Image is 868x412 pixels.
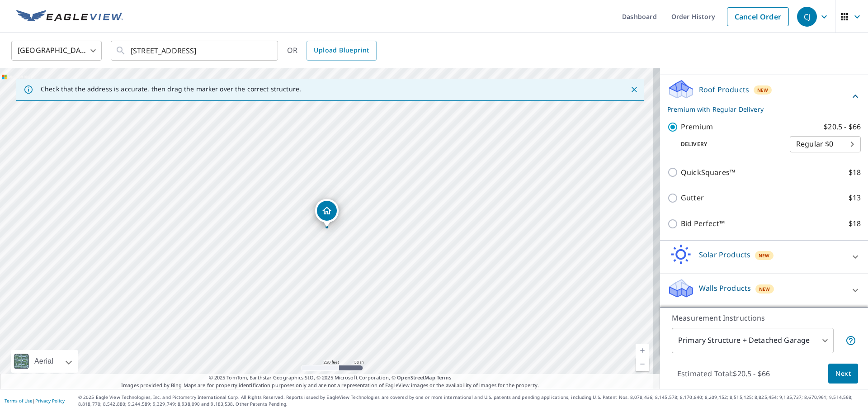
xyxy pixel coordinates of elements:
[35,398,65,404] a: Privacy Policy
[209,374,452,382] span: © 2025 TomTom, Earthstar Geographics SIO, © 2025 Microsoft Corporation, ©
[828,364,858,384] button: Next
[667,278,861,303] div: Walls ProductsNew
[670,364,777,384] p: Estimated Total: $20.5 - $66
[32,350,56,373] div: Aerial
[672,313,856,323] p: Measurement Instructions
[314,45,369,56] span: Upload Blueprint
[759,285,770,293] span: New
[699,249,750,260] p: Solar Products
[667,244,861,270] div: Solar ProductsNew
[727,7,789,26] a: Cancel Order
[699,283,751,294] p: Walls Products
[667,79,861,114] div: Roof ProductsNewPremium with Regular Delivery
[757,86,769,94] span: New
[681,167,735,178] p: QuickSquares™
[824,121,861,133] p: $20.5 - $66
[681,121,713,133] p: Premium
[759,252,770,259] span: New
[849,192,861,204] p: $13
[41,85,301,93] p: Check that the address is accurate, then drag the marker over the correct structure.
[845,335,856,346] span: Your report will include the primary structure and a detached garage if one exists.
[681,218,725,229] p: Bid Perfect™
[835,368,851,379] span: Next
[5,398,33,404] a: Terms of Use
[397,374,435,381] a: OpenStreetMap
[849,218,861,229] p: $18
[437,374,452,381] a: Terms
[628,84,640,95] button: Close
[16,10,123,24] img: EV Logo
[636,357,649,371] a: Current Level 17, Zoom Out
[681,192,704,204] p: Gutter
[849,167,861,178] p: $18
[667,104,850,114] p: Premium with Regular Delivery
[307,41,376,61] a: Upload Blueprint
[78,394,863,407] p: © 2025 Eagle View Technologies, Inc. and Pictometry International Corp. All Rights Reserved. Repo...
[11,38,102,63] div: [GEOGRAPHIC_DATA]
[5,398,65,403] p: |
[699,84,749,95] p: Roof Products
[11,350,78,373] div: Aerial
[287,41,377,61] div: OR
[315,199,339,227] div: Dropped pin, building 1, Residential property, 1294 State St Alton, IL 62002
[131,38,259,63] input: Search by address or latitude-longitude
[636,344,649,357] a: Current Level 17, Zoom In
[672,328,834,353] div: Primary Structure + Detached Garage
[667,140,790,148] p: Delivery
[797,7,817,27] div: CJ
[790,132,861,157] div: Regular $0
